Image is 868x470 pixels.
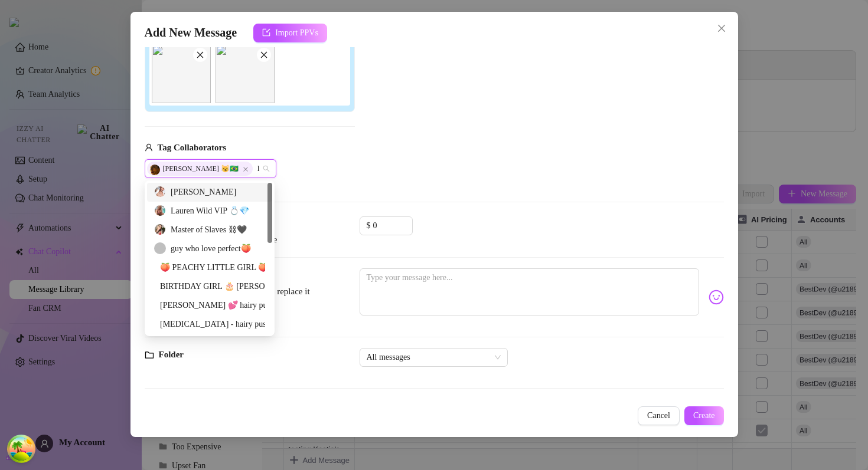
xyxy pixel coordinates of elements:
span: close [717,24,726,33]
span: user [145,141,153,155]
span: Put in your message to replace it with the fan's first name. [145,287,310,310]
span: [PERSON_NAME] 😼🇧🇷 [147,162,253,176]
img: media [216,44,275,103]
button: Close [712,19,731,38]
button: Open Tanstack query devtools [9,437,33,461]
div: BIRTHDAY GIRL 🎂 NEKOMIIYA [147,277,272,296]
div: [PERSON_NAME] 💕 hairy pussy [154,299,265,312]
div: 🍑 PEACHY LITTLE GIRL 🍑 [154,261,265,274]
button: Create [684,406,724,425]
div: Master of Slaves ⛓🖤 [154,224,265,236]
span: Cancel [647,411,670,420]
div: Master of Slaves ⛓🖤 [147,221,272,239]
span: Import PPVs [275,28,318,38]
div: guy who love perfect🍑 [154,242,265,255]
span: Close [712,24,731,33]
button: Cancel [638,406,680,425]
div: 🍑 PEACHY LITTLE GIRL 🍑 [147,258,272,277]
div: Lauren Wild VIP 💍💎 [147,202,272,221]
span: Add New Message [145,24,237,42]
img: avatar.jpg [155,205,165,216]
div: [PERSON_NAME] [154,186,265,199]
img: media [152,44,211,103]
strong: Tag Collaborators [158,143,227,152]
img: avatar.jpg [155,186,165,197]
span: close [196,51,204,59]
strong: Folder [159,350,184,359]
img: avatar.jpg [155,224,165,235]
div: guy who love perfect🍑 [147,239,272,258]
span: Close [243,166,249,172]
span: close [260,51,268,59]
div: KYRA - hairy pussy and natural body [147,315,272,334]
div: Lauren Wild VIP 💍💎 [154,205,265,218]
img: svg%3e [709,290,724,305]
span: import [262,28,270,37]
div: Leah 💕 hairy pussy [147,296,272,315]
div: Ali Kuster [147,183,272,202]
span: folder [145,348,154,362]
div: BIRTHDAY GIRL 🎂 [PERSON_NAME] [154,280,265,293]
button: Import PPVs [253,24,327,42]
div: [MEDICAL_DATA] - hairy pussy and natural body [154,318,265,331]
span: All messages [367,349,501,366]
img: avatar.jpg [149,165,160,175]
span: Create [693,411,715,420]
